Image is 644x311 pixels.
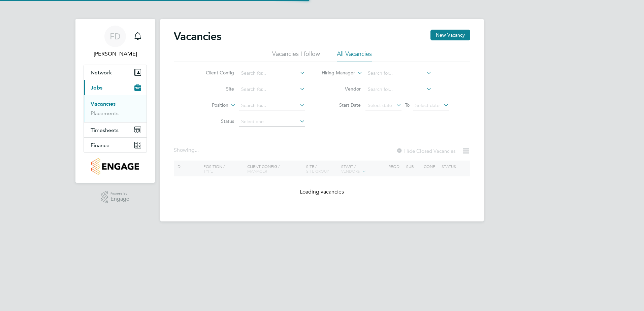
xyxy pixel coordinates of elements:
img: countryside-properties-logo-retina.png [91,158,139,175]
span: Select date [415,102,440,108]
input: Search for... [239,69,305,78]
label: Hiring Manager [316,70,355,76]
button: Finance [84,138,147,152]
span: To [403,101,412,109]
label: Vendor [322,86,361,92]
h2: Vacancies [174,30,221,43]
input: Search for... [239,85,305,94]
a: Vacancies [91,101,116,107]
span: Select date [368,102,392,108]
span: Timesheets [91,127,119,133]
span: Engage [110,196,129,202]
label: Position [190,102,228,109]
label: Status [195,118,234,124]
div: Jobs [84,95,147,122]
span: Jobs [91,84,102,91]
label: Site [195,86,234,92]
span: Powered by [110,191,129,197]
a: FD[PERSON_NAME] [84,26,147,58]
a: Go to home page [84,158,147,175]
span: Finance [91,142,109,148]
span: FD [110,32,121,41]
span: ... [195,147,199,153]
span: Network [91,69,112,76]
span: Finlay Daly [84,50,147,58]
input: Select one [239,117,305,127]
a: Placements [91,110,119,116]
div: Showing [174,147,200,154]
button: Jobs [84,80,147,95]
li: All Vacancies [337,50,372,62]
button: New Vacancy [430,30,470,40]
button: Network [84,65,147,80]
a: Powered byEngage [101,191,130,204]
input: Search for... [365,85,432,94]
label: Client Config [195,70,234,76]
nav: Main navigation [75,19,155,183]
input: Search for... [365,69,432,78]
button: Timesheets [84,123,147,137]
li: Vacancies I follow [272,50,320,62]
input: Search for... [239,101,305,110]
label: Start Date [322,102,361,108]
label: Hide Closed Vacancies [396,148,455,154]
